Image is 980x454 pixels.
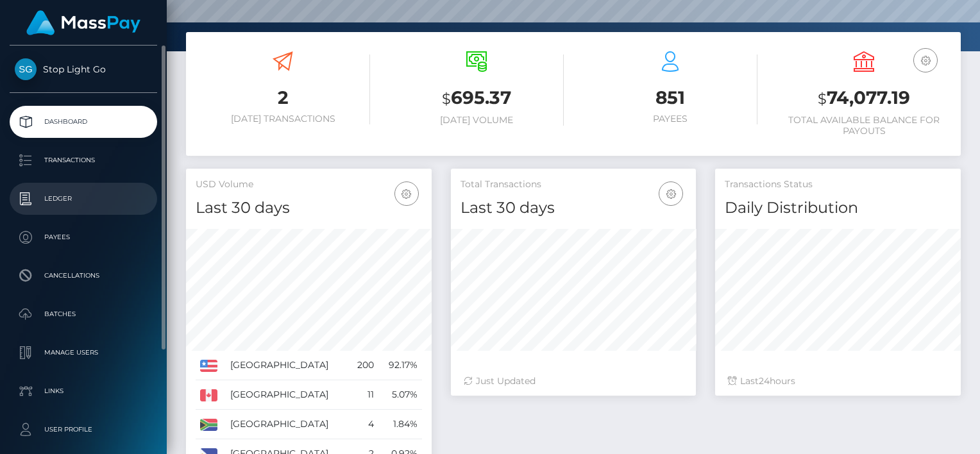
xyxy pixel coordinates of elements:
h5: Total Transactions [460,178,687,191]
span: Stop Light Go [10,63,157,75]
h6: Total Available Balance for Payouts [777,115,951,137]
p: Payees [15,228,152,247]
h6: Payees [583,113,757,124]
h6: [DATE] Transactions [196,113,370,124]
td: 1.84% [378,410,422,439]
p: Cancellations [15,266,152,285]
div: Last hours [728,374,948,388]
a: Cancellations [10,260,157,292]
img: Stop Light Go [15,58,37,80]
a: Payees [10,221,157,253]
h5: Transactions Status [725,178,951,191]
td: [GEOGRAPHIC_DATA] [226,410,349,439]
p: Links [15,382,152,401]
span: 24 [759,375,770,387]
small: $ [818,90,827,108]
img: CA.png [200,389,217,401]
p: Transactions [15,151,152,170]
p: Ledger [15,189,152,208]
a: Transactions [10,144,157,176]
a: Dashboard [10,106,157,138]
h4: Last 30 days [196,197,422,219]
p: User Profile [15,420,152,439]
h3: 695.37 [389,85,564,112]
td: [GEOGRAPHIC_DATA] [226,380,349,410]
a: Batches [10,298,157,330]
img: ZA.png [200,419,217,430]
div: Just Updated [464,374,684,388]
a: User Profile [10,414,157,446]
a: Manage Users [10,337,157,369]
td: 11 [349,380,378,410]
a: Ledger [10,183,157,215]
a: Links [10,375,157,407]
h6: [DATE] Volume [389,115,564,126]
img: MassPay Logo [26,10,140,35]
h3: 74,077.19 [777,85,951,112]
p: Batches [15,305,152,324]
h5: USD Volume [196,178,422,191]
td: 5.07% [378,380,422,410]
td: 4 [349,410,378,439]
td: [GEOGRAPHIC_DATA] [226,351,349,380]
img: US.png [200,360,217,371]
p: Dashboard [15,112,152,131]
h4: Daily Distribution [725,197,951,219]
h3: 2 [196,85,370,110]
small: $ [442,90,451,108]
h3: 851 [583,85,757,110]
td: 92.17% [378,351,422,380]
td: 200 [349,351,378,380]
p: Manage Users [15,343,152,362]
h4: Last 30 days [460,197,687,219]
